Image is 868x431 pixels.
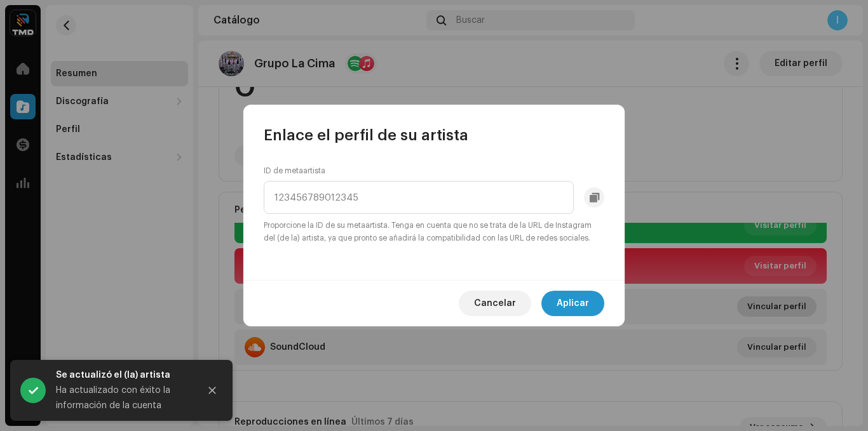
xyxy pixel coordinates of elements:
span: Cancelar [474,291,516,316]
span: Enlace el perfil de su artista [264,125,468,145]
span: Aplicar [557,291,589,316]
input: 123456789012345 [264,181,574,214]
label: ID de metaartista [264,166,325,176]
small: Proporcione la ID de su metaartista. Tenga en cuenta que no se trata de la URL de Instagram del (... [264,219,604,244]
div: Se actualizó el (la) artista [56,368,189,383]
div: Ha actualizado con éxito la información de la cuenta [56,383,189,413]
button: Aplicar [541,291,604,316]
button: Cancelar [459,291,531,316]
button: Close [200,378,225,403]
